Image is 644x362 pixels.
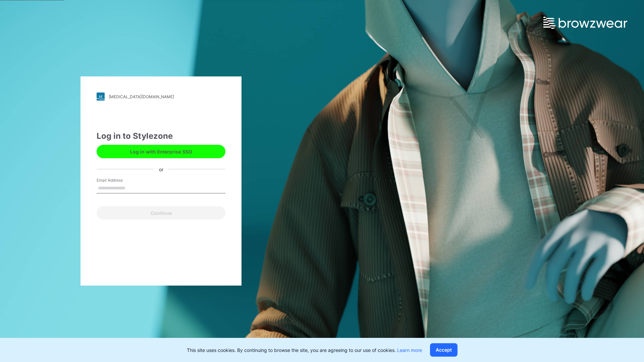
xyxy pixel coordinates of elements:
[97,93,105,101] img: stylezone-logo.562084cfcfab977791bfbf7441f1a819.svg
[97,177,144,183] label: Email Address
[109,94,174,99] div: [MEDICAL_DATA][DOMAIN_NAME]
[97,93,225,101] a: [MEDICAL_DATA][DOMAIN_NAME]
[97,145,225,158] button: Log in with Enterprise SSO
[154,166,169,173] div: or
[397,347,422,353] a: Learn more
[543,17,627,29] img: browzwear-logo.e42bd6dac1945053ebaf764b6aa21510.svg
[430,343,458,357] button: Accept
[187,347,422,354] p: This site uses cookies. By continuing to browse the site, you are agreeing to our use of cookies.
[97,130,225,142] div: Log in to Stylezone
